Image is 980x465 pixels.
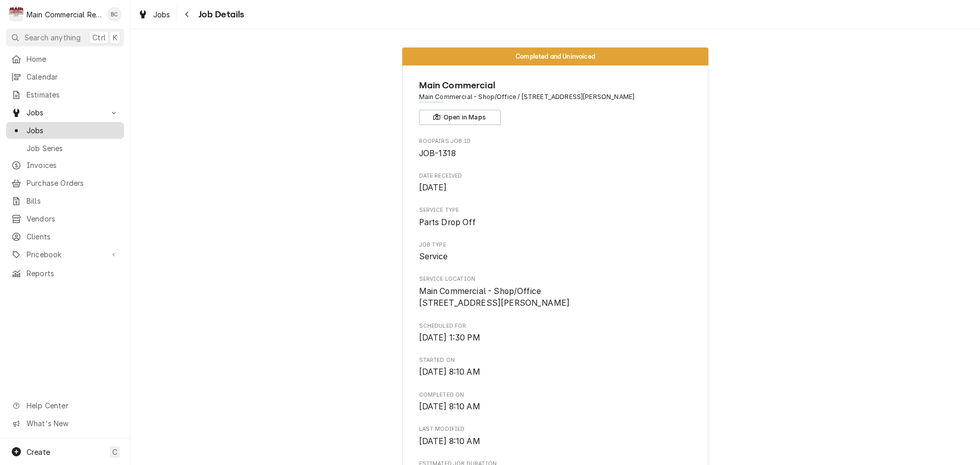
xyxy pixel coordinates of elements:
[6,86,124,103] a: Estimates
[6,104,124,121] a: Go to Jobs
[6,265,124,282] a: Reports
[6,415,124,432] a: Go to What's New
[6,246,124,263] a: Go to Pricebook
[9,7,23,21] div: Main Commercial Refrigeration Service's Avatar
[419,148,692,160] span: Roopairs Job ID
[419,391,692,399] span: Completed On
[27,418,118,429] span: What's New
[419,356,692,364] span: Started On
[27,448,50,456] span: Create
[24,32,81,43] span: Search anything
[92,32,106,43] span: Ctrl
[6,228,124,245] a: Clients
[9,7,23,21] div: M
[419,402,480,411] span: [DATE] 8:10 AM
[27,231,119,242] span: Clients
[419,110,501,125] button: Open in Maps
[419,206,692,228] div: Service Type
[6,51,124,67] a: Home
[419,322,692,330] span: Scheduled For
[195,8,244,21] span: Job Details
[27,249,104,260] span: Pricebook
[6,157,124,174] a: Invoices
[419,286,570,308] span: Main Commercial - Shop/Office [STREET_ADDRESS][PERSON_NAME]
[419,367,480,377] span: [DATE] 8:10 AM
[419,285,692,309] span: Service Location
[419,391,692,413] div: Completed On
[27,195,119,206] span: Bills
[27,178,119,188] span: Purchase Orders
[419,183,447,192] span: [DATE]
[6,29,124,46] button: Search anythingCtrlK
[419,172,692,194] div: Date Received
[6,122,124,139] a: Jobs
[419,252,448,261] span: Service
[27,107,104,118] span: Jobs
[27,54,119,64] span: Home
[419,182,692,194] span: Date Received
[27,213,119,224] span: Vendors
[419,436,480,446] span: [DATE] 8:10 AM
[112,447,117,457] span: C
[27,89,119,100] span: Estimates
[419,137,692,159] div: Roopairs Job ID
[6,175,124,191] a: Purchase Orders
[179,6,195,22] button: Navigate back
[6,140,124,157] a: Job Series
[419,366,692,378] span: Started On
[27,400,118,411] span: Help Center
[419,435,692,448] span: Last Modified
[419,216,692,229] span: Service Type
[419,92,692,102] span: Address
[6,192,124,209] a: Bills
[27,143,119,154] span: Job Series
[419,425,692,433] span: Last Modified
[419,275,692,283] span: Service Location
[134,6,175,23] a: Jobs
[419,241,692,263] div: Job Type
[27,125,119,136] span: Jobs
[419,425,692,447] div: Last Modified
[419,79,692,92] span: Name
[27,268,119,279] span: Reports
[107,7,121,21] div: BC
[27,9,102,20] div: Main Commercial Refrigeration Service
[419,322,692,344] div: Scheduled For
[107,7,121,21] div: Bookkeeper Main Commercial's Avatar
[27,71,119,82] span: Calendar
[6,210,124,227] a: Vendors
[6,397,124,414] a: Go to Help Center
[419,137,692,145] span: Roopairs Job ID
[419,79,692,125] div: Client Information
[419,217,476,227] span: Parts Drop Off
[516,53,595,60] span: Completed and Uninvoiced
[6,68,124,85] a: Calendar
[153,9,170,20] span: Jobs
[419,172,692,180] span: Date Received
[419,401,692,413] span: Completed On
[27,160,119,170] span: Invoices
[419,275,692,309] div: Service Location
[419,251,692,263] span: Job Type
[402,47,708,65] div: Status
[419,333,480,342] span: [DATE] 1:30 PM
[419,332,692,344] span: Scheduled For
[419,149,456,158] span: JOB-1318
[113,32,117,43] span: K
[419,206,692,214] span: Service Type
[419,241,692,249] span: Job Type
[419,356,692,378] div: Started On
